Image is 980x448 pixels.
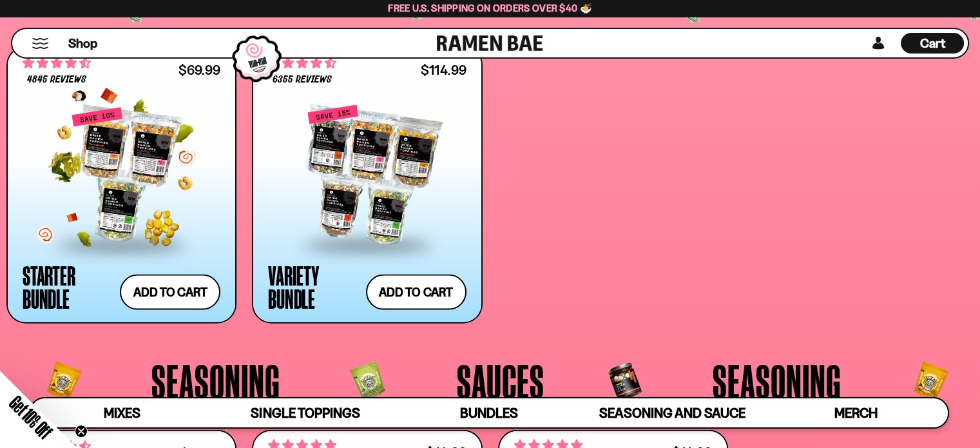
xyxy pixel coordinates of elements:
[366,275,466,310] button: Add to cart
[251,405,360,421] span: Single Toppings
[457,357,544,405] span: Sauces
[151,357,280,405] span: Seasoning
[32,38,49,49] button: Mobile Menu Trigger
[834,405,878,421] span: Merch
[388,2,592,14] span: Free U.S. Shipping on Orders over $40 🍜
[75,425,88,438] button: Close teaser
[120,275,220,310] button: Add to cart
[764,398,948,427] a: Merch
[68,33,97,54] a: Shop
[581,398,764,427] a: Seasoning and Sauce
[397,398,581,427] a: Bundles
[6,46,236,324] a: 4.71 stars 4845 reviews $69.99 Starter Bundle Add to cart
[68,35,97,52] span: Shop
[421,64,466,76] div: $114.99
[178,64,220,76] div: $69.99
[6,392,56,442] span: Get 10% Off
[460,405,518,421] span: Bundles
[252,46,482,324] a: 4.63 stars 6355 reviews $114.99 Variety Bundle Add to cart
[273,75,332,85] span: 6355 reviews
[901,29,964,57] a: Cart
[27,75,86,85] span: 4845 reviews
[30,398,214,427] a: Mixes
[214,398,398,427] a: Single Toppings
[268,264,359,310] div: Variety Bundle
[713,357,841,405] span: Seasoning
[23,264,113,310] div: Starter Bundle
[599,405,745,421] span: Seasoning and Sauce
[920,35,945,51] span: Cart
[104,405,140,421] span: Mixes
